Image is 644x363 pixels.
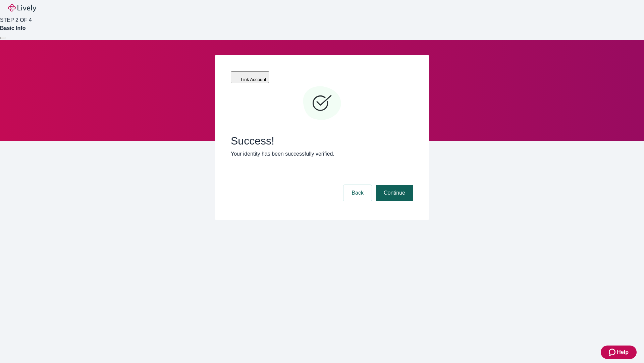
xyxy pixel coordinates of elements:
button: Back [343,185,372,201]
p: Your identity has been successfully verified. [231,150,413,158]
button: Link Account [231,71,269,83]
svg: Checkmark icon [302,83,342,124]
img: Lively [8,4,36,12]
span: Success! [231,134,413,147]
button: Zendesk support iconHelp [601,346,637,359]
button: Continue [376,185,413,201]
span: Help [617,348,629,356]
svg: Zendesk support icon [609,348,617,356]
